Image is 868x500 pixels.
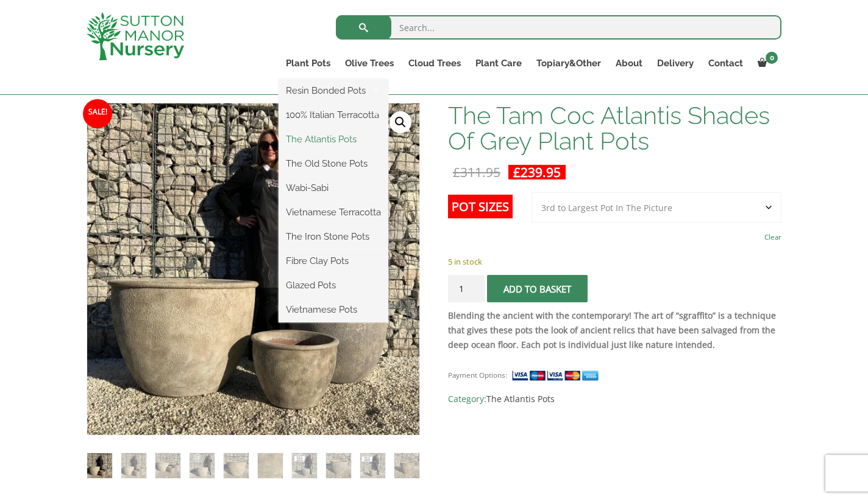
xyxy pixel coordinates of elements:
[529,55,608,72] a: Topiary&Other
[87,12,184,60] img: logo
[448,370,507,380] small: Payment Options:
[258,453,283,478] img: The Tam Coc Atlantis Shades Of Grey Plant Pots - Image 6
[326,453,351,478] img: The Tam Coc Atlantis Shades Of Grey Plant Pots - Image 8
[608,55,650,72] a: About
[701,55,750,72] a: Contact
[279,203,388,221] a: Vietnamese Terracotta
[83,99,112,128] span: Sale!
[279,300,388,319] a: Vietnamese Pots
[453,164,460,181] span: £
[279,276,388,294] a: Glazed Pots
[448,310,776,350] strong: Blending the ancient with the contemporary! The art of “sgraffito” is a technique that gives thes...
[360,453,385,478] img: The Tam Coc Atlantis Shades Of Grey Plant Pots - Image 9
[338,55,401,72] a: Olive Trees
[487,275,588,302] button: Add to basket
[279,227,388,246] a: The Iron Stone Pots
[336,15,781,40] input: Search...
[513,164,521,181] span: £
[513,164,561,181] bdi: 239.95
[486,393,555,405] a: The Atlantis Pots
[468,55,529,72] a: Plant Care
[155,453,180,478] img: The Tam Coc Atlantis Shades Of Grey Plant Pots - Image 3
[279,179,388,197] a: Wabi-Sabi
[401,55,468,72] a: Cloud Trees
[448,275,485,302] input: Product quantity
[448,254,781,269] p: 5 in stock
[650,55,701,72] a: Delivery
[279,130,388,148] a: The Atlantis Pots
[279,106,388,124] a: 100% Italian Terracotta
[87,453,112,478] img: The Tam Coc Atlantis Shades Of Grey Plant Pots
[448,195,513,218] label: Pot Sizes
[279,55,338,72] a: Plant Pots
[390,111,411,133] a: View full-screen image gallery
[279,155,388,173] a: The Old Stone Pots
[453,164,500,181] bdi: 311.95
[448,103,781,154] h1: The Tam Coc Atlantis Shades Of Grey Plant Pots
[292,453,317,478] img: The Tam Coc Atlantis Shades Of Grey Plant Pots - Image 7
[766,52,778,64] span: 0
[190,453,215,478] img: The Tam Coc Atlantis Shades Of Grey Plant Pots - Image 4
[121,453,146,478] img: The Tam Coc Atlantis Shades Of Grey Plant Pots - Image 2
[279,252,388,270] a: Fibre Clay Pots
[279,82,388,100] a: Resin Bonded Pots
[394,453,419,478] img: The Tam Coc Atlantis Shades Of Grey Plant Pots - Image 10
[224,453,249,478] img: The Tam Coc Atlantis Shades Of Grey Plant Pots - Image 5
[764,229,781,246] a: Clear options
[448,392,781,406] span: Category:
[750,55,781,72] a: 0
[511,369,603,382] img: payment supported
